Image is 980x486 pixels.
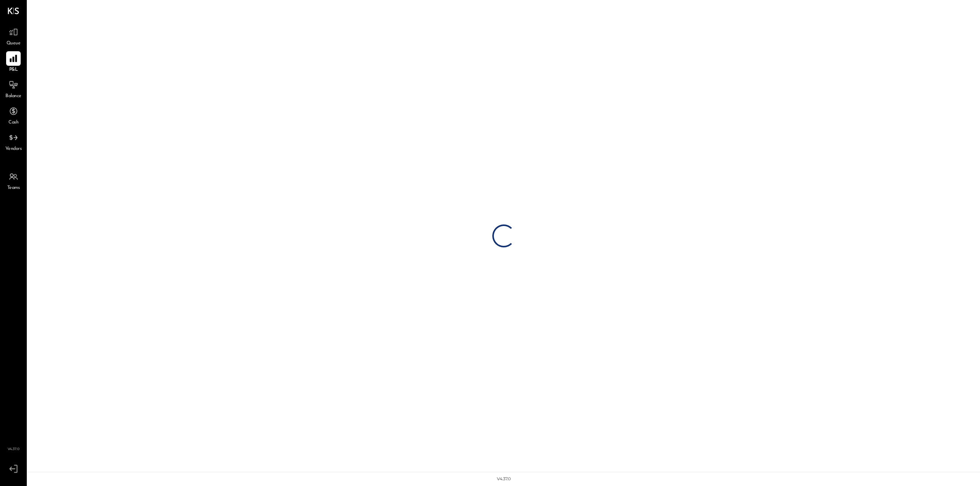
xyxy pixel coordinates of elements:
[9,67,18,73] span: P&L
[7,185,20,192] span: Teams
[0,104,26,126] a: Cash
[0,25,26,47] a: Queue
[5,93,21,100] span: Balance
[0,51,26,73] a: P&L
[497,476,511,482] div: v 4.37.0
[7,40,21,47] span: Queue
[0,130,26,153] a: Vendors
[8,119,18,126] span: Cash
[0,169,26,192] a: Teams
[5,146,22,153] span: Vendors
[0,78,26,100] a: Balance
